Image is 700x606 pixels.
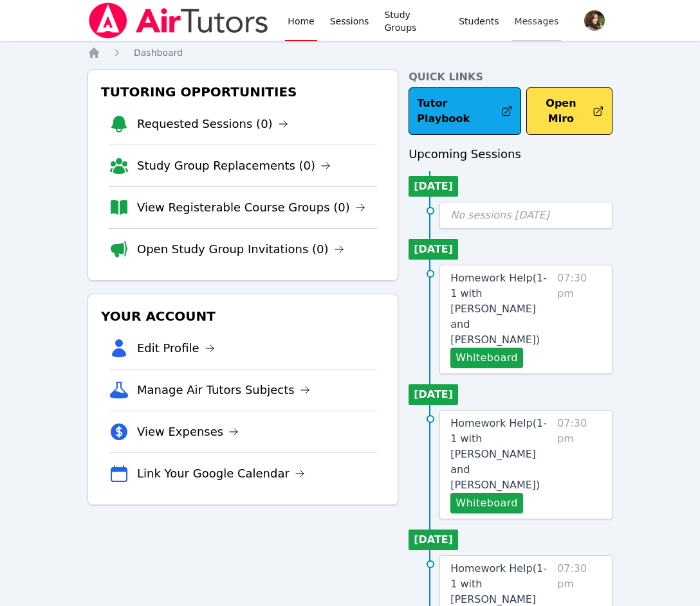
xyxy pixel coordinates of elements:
span: Homework Help ( 1-1 with [PERSON_NAME] and [PERSON_NAME] ) [450,417,547,491]
li: [DATE] [409,239,458,260]
a: Homework Help(1-1 with [PERSON_NAME] and [PERSON_NAME]) [450,416,552,493]
a: Homework Help(1-1 with [PERSON_NAME] and [PERSON_NAME]) [450,271,552,348]
span: Dashboard [134,48,183,58]
span: Homework Help ( 1-1 with [PERSON_NAME] and [PERSON_NAME] ) [450,272,547,346]
button: Open Miro [526,87,612,135]
span: Messages [515,15,559,28]
a: Tutor Playbook [409,87,520,135]
li: [DATE] [409,384,458,405]
span: 07:30 pm [557,416,602,513]
a: Edit Profile [137,339,215,357]
li: [DATE] [409,530,458,550]
a: Link Your Google Calendar [137,465,305,483]
h4: Quick Links [409,69,612,85]
a: Manage Air Tutors Subjects [137,381,310,399]
h3: Your Account [98,305,387,328]
a: View Expenses [137,423,239,441]
h3: Upcoming Sessions [409,145,612,163]
button: Whiteboard [450,493,523,513]
nav: Breadcrumb [87,46,612,59]
a: Study Group Replacements (0) [137,157,331,175]
img: Air Tutors [87,3,270,39]
span: No sessions [DATE] [450,209,549,221]
button: Whiteboard [450,348,523,368]
li: [DATE] [409,176,458,197]
h3: Tutoring Opportunities [98,80,387,103]
a: Open Study Group Invitations (0) [137,240,344,258]
span: 07:30 pm [557,271,602,368]
a: Requested Sessions (0) [137,115,288,133]
a: View Registerable Course Groups (0) [137,199,365,217]
a: Dashboard [134,46,183,59]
